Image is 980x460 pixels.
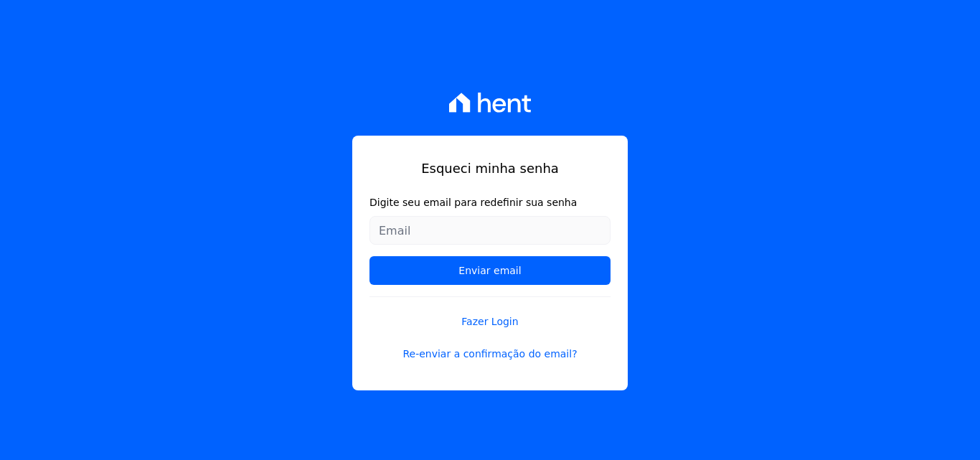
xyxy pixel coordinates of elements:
input: Enviar email [369,256,611,285]
label: Digite seu email para redefinir sua senha [369,195,611,210]
h1: Esqueci minha senha [369,159,611,178]
a: Fazer Login [369,296,611,329]
a: Re-enviar a confirmação do email? [369,347,611,362]
input: Email [369,216,611,245]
